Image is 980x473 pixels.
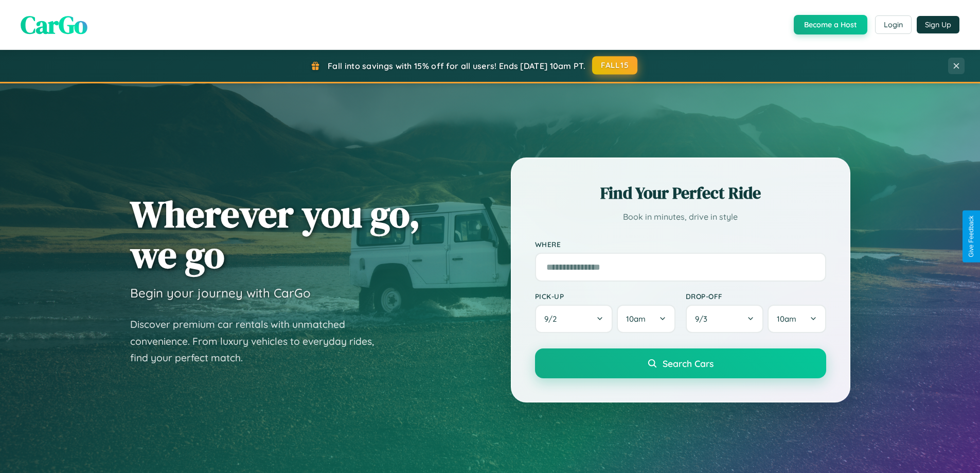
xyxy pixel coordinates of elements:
[686,292,826,301] label: Drop-off
[535,240,826,249] label: Where
[794,15,867,34] button: Become a Host
[777,314,796,324] span: 10am
[535,305,613,333] button: 9/2
[663,358,714,369] span: Search Cars
[130,285,311,301] h3: Begin your journey with CarGo
[617,305,675,333] button: 10am
[695,314,712,324] span: 9 / 3
[535,182,826,204] h2: Find Your Perfect Ride
[328,61,585,71] span: Fall into savings with 15% off for all users! Ends [DATE] 10am PT.
[544,314,562,324] span: 9 / 2
[130,316,387,366] p: Discover premium car rentals with unmatched convenience. From luxury vehicles to everyday rides, ...
[768,305,826,333] button: 10am
[535,292,675,301] label: Pick-up
[626,314,646,324] span: 10am
[130,194,420,275] h1: Wherever you go, we go
[21,8,87,42] span: CarGo
[875,15,912,34] button: Login
[968,216,975,257] div: Give Feedback
[535,209,826,224] p: Book in minutes, drive in style
[917,16,959,33] button: Sign Up
[686,305,764,333] button: 9/3
[535,348,826,378] button: Search Cars
[592,56,637,75] button: FALL15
